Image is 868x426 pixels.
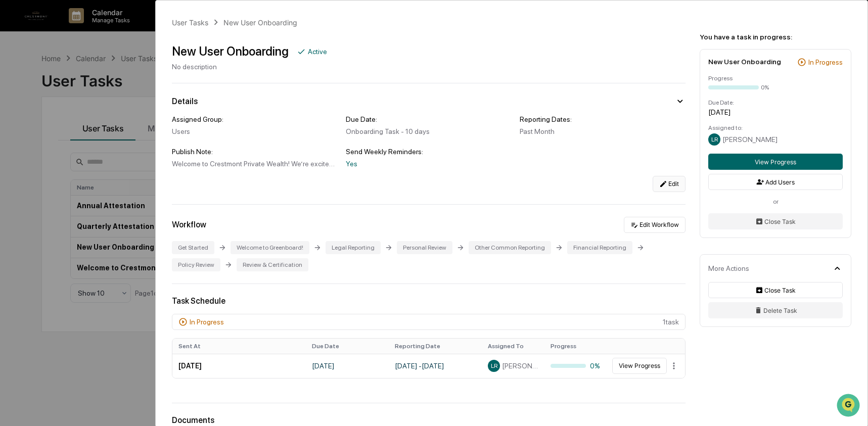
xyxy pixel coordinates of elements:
td: [DATE] [172,354,306,378]
th: Progress [544,339,607,354]
div: Assigned to: [708,124,843,131]
span: Preclearance [20,127,65,137]
p: How can we help? [10,21,184,37]
span: Pylon [101,171,122,179]
span: LR [711,136,718,143]
div: 0% [551,362,601,370]
div: Financial Reporting [567,241,632,254]
div: Users [172,127,338,135]
div: Other Common Reporting [469,241,551,254]
span: Data Lookup [20,147,64,157]
div: Review & Certification [237,258,308,271]
div: New User Onboarding [172,44,289,59]
button: Start new chat [172,80,184,92]
div: We're available if you need us! [34,87,128,96]
div: 🖐️ [10,128,18,136]
div: New User Onboarding [223,18,297,27]
div: Legal Reporting [326,241,381,254]
img: 1746055101610-c473b297-6a78-478c-a979-82029cc54cd1 [10,77,28,96]
button: View Progress [708,154,843,170]
div: Policy Review [172,258,220,271]
div: Documents [172,415,686,425]
div: Reporting Dates: [520,115,686,123]
span: LR [491,362,497,369]
span: [PERSON_NAME] [502,362,538,370]
div: Personal Review [397,241,452,254]
button: Add Users [708,174,843,190]
th: Sent At [172,339,306,354]
button: Delete Task [708,302,843,318]
div: In Progress [190,318,224,326]
div: 🔎 [10,148,18,156]
th: Due Date [306,339,389,354]
div: User Tasks [172,18,208,27]
div: Assigned Group: [172,115,338,123]
button: Edit Workflow [624,217,686,233]
iframe: Open customer support [836,393,863,420]
div: Welcome to Crestmont Private Wealth! We’re excited to have you join the team. To help get you sta... [172,160,338,168]
span: [PERSON_NAME] [722,135,778,144]
a: 🔎Data Lookup [6,143,68,161]
button: Edit [653,176,686,192]
div: or [708,198,843,205]
td: [DATE] [306,354,389,378]
th: Assigned To [482,339,544,354]
button: Close Task [708,282,843,298]
div: Progress [708,75,843,82]
button: View Progress [612,358,667,374]
div: Send Weekly Reminders: [346,148,512,156]
div: Past Month [520,127,686,135]
div: Due Date: [708,99,843,106]
div: Welcome to Greenboard! [231,241,309,254]
div: Due Date: [346,115,512,123]
div: In Progress [808,58,843,66]
div: Details [172,97,198,106]
span: Attestations [83,127,125,137]
div: No description [172,63,327,71]
div: 0% [761,84,769,91]
div: Yes [346,160,512,168]
a: 🗄️Attestations [69,123,129,141]
div: New User Onboarding [708,58,781,66]
button: Close Task [708,213,843,229]
div: Active [308,48,327,56]
div: Get Started [172,241,214,254]
div: Publish Note: [172,148,338,156]
th: Reporting Date [389,339,482,354]
td: [DATE] - [DATE] [389,354,482,378]
a: Powered byPylon [71,171,122,179]
div: Task Schedule [172,296,686,306]
div: [DATE] [708,108,843,116]
div: You have a task in progress: [700,33,851,41]
div: 🗄️ [73,128,81,136]
div: Start new chat [34,77,166,87]
div: Onboarding Task - 10 days [346,127,512,135]
a: 🖐️Preclearance [6,123,69,141]
div: 1 task [172,314,686,330]
div: Workflow [172,220,206,229]
div: More Actions [708,264,749,272]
